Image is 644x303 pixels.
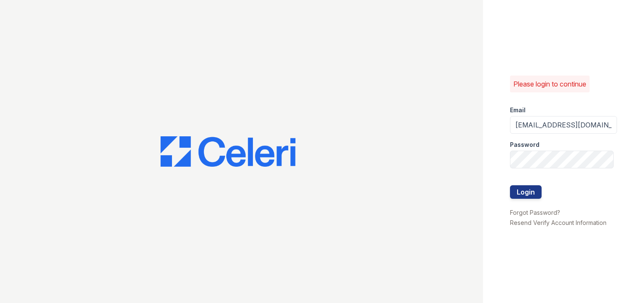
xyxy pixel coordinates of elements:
a: Resend Verify Account Information [510,219,606,226]
label: Email [510,106,526,114]
label: Password [510,141,539,149]
p: Please login to continue [513,79,586,89]
a: Forgot Password? [510,209,560,216]
button: Login [510,185,542,199]
img: CE_Logo_Blue-a8612792a0a2168367f1c8372b55b34899dd931a85d93a1a3d3e32e68fde9ad4.png [161,136,295,167]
